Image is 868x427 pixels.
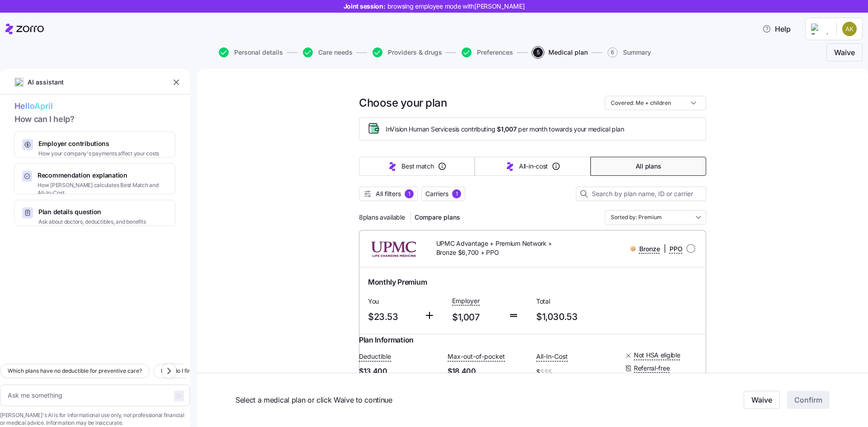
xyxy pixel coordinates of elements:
span: $ [536,366,618,378]
span: All plans [636,162,661,171]
input: Search by plan name, ID or carrier [576,187,706,201]
input: Order by dropdown [605,210,706,225]
span: All filters [376,189,401,198]
span: 5 [533,47,543,57]
span: Max-out-of-pocket [448,352,505,361]
span: browsing employee mode with [PERSON_NAME] [387,2,525,11]
span: Deductible [359,352,391,361]
button: Providers & drugs [373,47,442,57]
span: Employer contributions [38,139,159,148]
span: 6 [608,47,618,57]
button: Personal details [219,47,283,57]
span: Plan Information [359,334,414,346]
button: All filters1 [359,187,418,201]
span: PPO [670,244,683,253]
h1: Choose your plan [359,96,447,110]
button: 5Medical plan [533,47,588,57]
a: Providers & drugs [371,47,442,57]
span: Providers & drugs [388,49,442,56]
button: Compare plans [411,210,464,225]
span: Waive [751,395,772,406]
span: Waive [834,47,855,58]
span: Referral-free [634,364,670,373]
img: c53239fc35cc2bc889154f3fa2125b1b [842,22,857,36]
span: Preferences [477,49,513,56]
span: Personal details [234,49,283,56]
span: How do I find out if a specialist is in-network? [161,366,276,375]
span: Total [536,297,613,306]
button: Carriers1 [421,187,465,201]
span: Help [762,23,791,34]
button: How do I find out if a specialist is in-network? [153,364,283,378]
span: UPMC Advantage + Premium Network + Bronze $6,700 + PPO [436,239,557,258]
span: Ask about doctors, deductibles, and benefits [38,218,146,226]
a: Personal details [217,47,283,57]
span: All-In-Cost [536,352,568,361]
span: Hello April [14,100,175,113]
span: How can I help? [14,113,175,126]
div: 1 [452,189,461,198]
span: How your company's payments affect your costs [38,150,159,158]
span: You [368,297,417,306]
span: 8 plans available [359,213,405,222]
span: InVision Human Services is contributing per month towards your medical plan [386,125,624,134]
button: Preferences [462,47,513,57]
img: ai-icon.png [14,78,24,87]
img: UPMC [366,238,422,259]
span: Best match [401,162,434,171]
span: Monthly Premium [368,277,427,288]
span: Joint session: [344,2,525,11]
span: Not HSA eligible [634,351,680,360]
img: Employer logo [811,23,829,34]
span: Which plans have no deductible for preventive care? [8,366,142,375]
span: $13,400 [359,366,440,377]
span: Summary [623,49,651,56]
button: Waive [744,391,780,409]
span: Confirm [794,395,822,406]
span: $1,007 [497,125,516,134]
button: Care needs [303,47,353,57]
span: Medical plan [548,49,588,56]
span: Plan details question [38,207,146,216]
button: Help [755,20,798,38]
span: $1,007 [452,310,501,325]
button: Waive [826,43,863,61]
span: $18,400 [448,366,529,377]
span: All-in-cost [519,162,548,171]
button: 6Summary [608,47,651,57]
a: 5Medical plan [531,47,588,57]
span: Compare plans [415,213,460,222]
span: $1,030.53 [536,310,613,324]
span: How [PERSON_NAME] calculates Best Match and All-In-Cost [38,182,168,197]
span: Care needs [318,49,353,56]
div: 1 [405,189,414,198]
span: Bronze [639,244,660,253]
a: Care needs [301,47,353,57]
a: Preferences [460,47,513,57]
span: $$$ [540,367,552,376]
span: AI assistant [27,77,64,87]
button: Confirm [787,391,830,409]
span: Recommendation explanation [38,171,168,180]
div: | [630,243,683,254]
span: Select a medical plan or click Waive to continue [236,394,629,406]
span: Employer [452,296,480,305]
span: Carriers [425,189,448,198]
span: $23.53 [368,310,417,324]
